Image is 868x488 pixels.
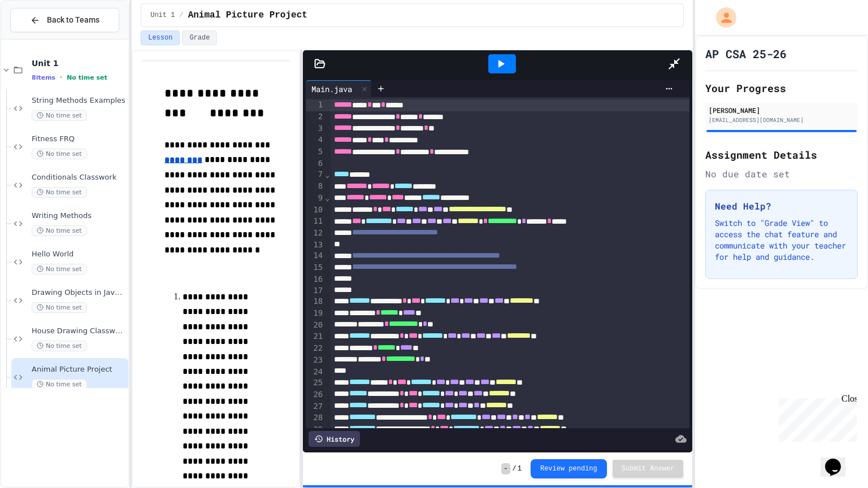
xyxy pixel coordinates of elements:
div: 1 [306,99,324,111]
div: 9 [306,193,324,204]
div: 17 [306,285,324,297]
span: Back to Teams [47,14,99,26]
span: Unit 1 [150,11,175,20]
div: 20 [306,320,324,332]
span: No time set [32,149,87,159]
span: Drawing Objects in Java - HW Playposit Code [32,288,126,298]
div: 14 [306,250,324,262]
h3: Need Help? [715,199,848,213]
h2: Assignment Details [705,147,858,163]
span: • [60,73,62,82]
div: 16 [306,274,324,285]
button: Review pending [531,459,607,478]
span: Fitness FRQ [32,134,126,144]
span: - [501,463,510,474]
div: 25 [306,377,324,389]
span: Fold line [324,193,330,202]
h2: Your Progress [705,80,858,96]
div: [PERSON_NAME] [709,105,854,115]
div: [EMAIL_ADDRESS][DOMAIN_NAME] [709,116,854,124]
h1: AP CSA 25-26 [705,46,787,62]
div: My Account [704,5,739,30]
span: Hello World [32,250,126,259]
div: 22 [306,343,324,355]
div: Chat with us now!Close [5,5,78,72]
div: 7 [306,169,324,181]
div: 10 [306,204,324,216]
div: 23 [306,355,324,367]
div: 6 [306,158,324,169]
iframe: chat widget [821,443,857,477]
span: Fold line [324,170,330,179]
span: No time set [32,264,87,274]
span: No time set [32,187,87,198]
span: Submit Answer [622,464,675,473]
span: No time set [67,74,107,81]
span: Unit 1 [32,58,126,68]
span: / [179,11,183,20]
div: 28 [306,412,324,424]
div: 5 [306,146,324,158]
span: House Drawing Classwork [32,326,126,336]
div: 29 [306,424,324,436]
button: Lesson [141,30,180,45]
div: 11 [306,216,324,228]
div: 27 [306,401,324,413]
div: 24 [306,367,324,378]
div: 4 [306,134,324,146]
div: No due date set [705,167,858,181]
span: No time set [32,225,87,236]
div: 21 [306,331,324,343]
div: 18 [306,296,324,308]
span: No time set [32,302,87,313]
div: 13 [306,239,324,251]
span: Animal Picture Project [188,8,307,22]
div: 3 [306,123,324,135]
div: 2 [306,111,324,123]
button: Submit Answer [613,460,684,478]
div: 8 [306,181,324,193]
span: / [513,464,517,473]
div: 15 [306,262,324,274]
span: Animal Picture Project [32,365,126,374]
span: 1 [518,464,522,473]
div: 26 [306,389,324,401]
span: No time set [32,110,87,121]
span: 8 items [32,74,55,81]
span: Writing Methods [32,211,126,221]
div: 12 [306,228,324,239]
span: Conditionals Classwork [32,173,126,182]
p: Switch to "Grade View" to access the chat feature and communicate with your teacher for help and ... [715,217,848,263]
button: Grade [182,30,217,45]
div: 19 [306,308,324,320]
span: String Methods Examples [32,96,126,106]
div: History [309,431,360,447]
button: Back to Teams [10,8,119,32]
span: No time set [32,341,87,351]
div: Main.java [306,80,372,97]
iframe: chat widget [774,394,857,442]
span: No time set [32,379,87,390]
div: Main.java [306,83,358,95]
